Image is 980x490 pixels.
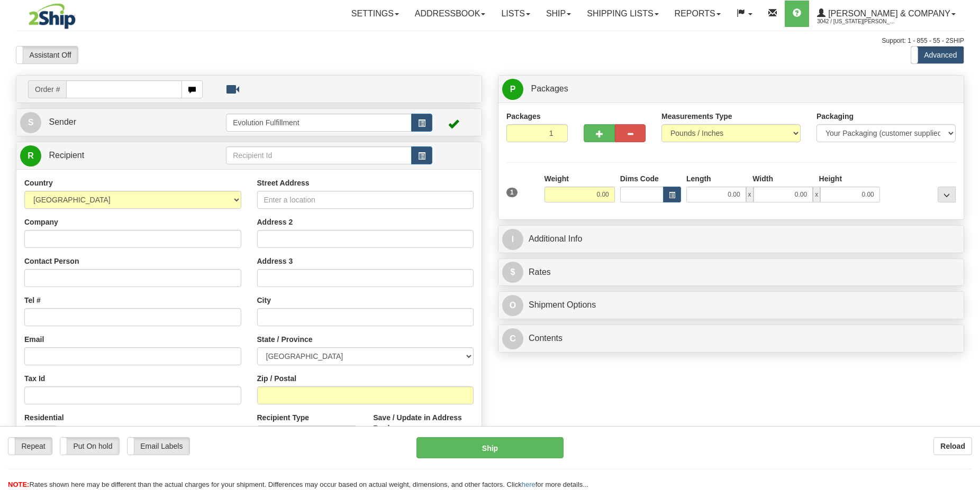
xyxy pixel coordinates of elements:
[940,442,965,450] b: Reload
[817,16,896,27] span: 3042 / [US_STATE][PERSON_NAME]
[24,373,45,384] label: Tax Id
[522,480,536,488] a: here
[24,178,53,188] label: Country
[20,145,203,167] a: R Recipient
[226,146,411,164] input: Recipient Id
[911,47,964,63] label: Advanced
[16,47,78,63] label: Assistant Off
[257,295,271,306] label: City
[620,173,659,184] label: Dims Code
[226,114,411,132] input: Sender Id
[60,438,119,455] label: Put On hold
[373,412,474,433] label: Save / Update in Address Book
[502,328,523,349] span: C
[24,217,58,227] label: Company
[16,3,88,30] img: logo3042.jpg
[257,191,474,209] input: Enter a location
[24,412,64,423] label: Residential
[8,480,29,488] span: NOTE:
[128,438,189,455] label: Email Labels
[579,1,666,27] a: Shipping lists
[49,117,76,126] span: Sender
[49,151,84,160] span: Recipient
[502,294,960,316] a: OShipment Options
[809,1,964,27] a: [PERSON_NAME] & Company 3042 / [US_STATE][PERSON_NAME]
[938,187,956,202] div: ...
[8,438,52,455] label: Repeat
[257,256,293,266] label: Address 3
[257,373,297,384] label: Zip / Postal
[502,262,523,283] span: $
[16,36,964,45] div: Support: 1 - 855 - 55 - 2SHIP
[667,1,729,27] a: Reports
[502,78,960,100] a: P Packages
[746,187,754,202] span: x
[24,295,41,306] label: Tel #
[28,80,66,98] span: Order #
[257,178,310,188] label: Street Address
[813,187,820,202] span: x
[502,262,960,283] a: $Rates
[819,173,842,184] label: Height
[24,256,79,266] label: Contact Person
[416,437,564,458] button: Ship
[506,111,541,122] label: Packages
[257,412,310,423] label: Recipient Type
[343,1,407,27] a: Settings
[506,188,518,197] span: 1
[661,111,732,122] label: Measurements Type
[502,79,523,100] span: P
[502,228,960,250] a: IAdditional Info
[825,9,950,18] span: [PERSON_NAME] & Company
[20,145,41,167] span: R
[20,112,226,133] a: S Sender
[502,295,523,316] span: O
[686,173,711,184] label: Length
[752,173,773,184] label: Width
[407,1,494,27] a: Addressbook
[20,112,41,133] span: S
[493,1,538,27] a: Lists
[502,328,960,349] a: CContents
[502,229,523,250] span: I
[933,437,972,455] button: Reload
[257,217,293,227] label: Address 2
[531,84,568,93] span: Packages
[257,334,313,345] label: State / Province
[538,1,579,27] a: Ship
[24,334,44,345] label: Email
[545,173,569,184] label: Weight
[816,111,854,122] label: Packaging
